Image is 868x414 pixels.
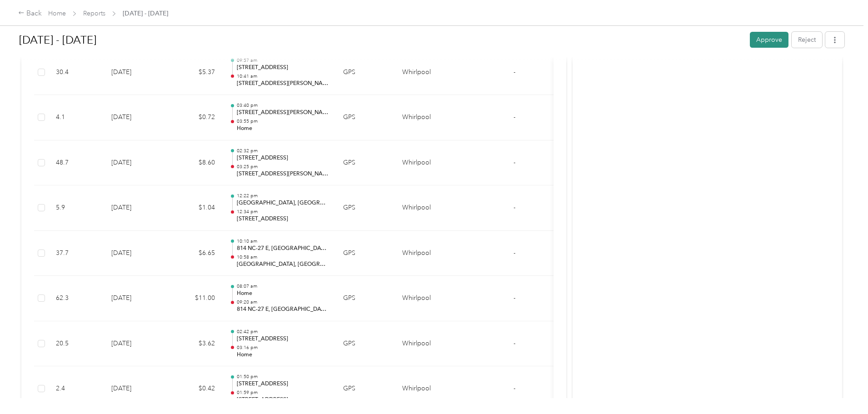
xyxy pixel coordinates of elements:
[83,10,105,17] a: Reports
[817,363,868,414] iframe: Everlance-gr Chat Button Frame
[237,64,329,72] p: [STREET_ADDRESS]
[237,209,329,215] p: 12:34 pm
[336,366,395,412] td: GPS
[237,351,329,359] p: Home
[104,321,168,367] td: [DATE]
[49,140,104,186] td: 48.7
[49,95,104,140] td: 4.1
[237,148,329,154] p: 02:32 pm
[237,154,329,162] p: [STREET_ADDRESS]
[792,32,822,48] button: Reject
[237,80,329,88] p: [STREET_ADDRESS][PERSON_NAME][US_STATE]
[237,125,329,133] p: Home
[104,140,168,186] td: [DATE]
[336,50,395,95] td: GPS
[237,329,329,335] p: 02:42 pm
[336,185,395,231] td: GPS
[168,185,222,231] td: $1.04
[395,321,463,367] td: Whirlpool
[237,238,329,244] p: 10:10 am
[237,299,329,305] p: 09:20 am
[48,10,66,17] a: Home
[168,276,222,321] td: $11.00
[104,231,168,276] td: [DATE]
[104,95,168,140] td: [DATE]
[237,305,329,314] p: 814 NC-27 E, [GEOGRAPHIC_DATA], [GEOGRAPHIC_DATA]
[336,231,395,276] td: GPS
[237,283,329,289] p: 08:07 am
[336,95,395,140] td: GPS
[237,380,329,388] p: [STREET_ADDRESS]
[514,113,515,121] span: -
[237,254,329,260] p: 10:58 am
[104,50,168,95] td: [DATE]
[49,185,104,231] td: 5.9
[237,118,329,125] p: 03:55 pm
[49,231,104,276] td: 37.7
[104,366,168,412] td: [DATE]
[18,8,42,19] div: Back
[336,321,395,367] td: GPS
[168,231,222,276] td: $6.65
[104,276,168,321] td: [DATE]
[237,289,329,298] p: Home
[104,185,168,231] td: [DATE]
[237,215,329,223] p: [STREET_ADDRESS]
[168,321,222,367] td: $3.62
[237,170,329,178] p: [STREET_ADDRESS][PERSON_NAME]
[49,276,104,321] td: 62.3
[395,140,463,186] td: Whirlpool
[514,339,515,347] span: -
[395,231,463,276] td: Whirlpool
[336,276,395,321] td: GPS
[336,140,395,186] td: GPS
[514,294,515,302] span: -
[514,249,515,257] span: -
[49,321,104,367] td: 20.5
[237,344,329,351] p: 03:16 pm
[19,29,743,51] h1: Aug 1 - 31, 2025
[237,389,329,396] p: 01:59 pm
[237,164,329,170] p: 03:25 pm
[237,193,329,199] p: 12:22 pm
[514,159,515,166] span: -
[237,199,329,207] p: [GEOGRAPHIC_DATA], [GEOGRAPHIC_DATA]
[514,384,515,392] span: -
[123,9,168,18] span: [DATE] - [DATE]
[395,366,463,412] td: Whirlpool
[49,50,104,95] td: 30.4
[168,366,222,412] td: $0.42
[49,366,104,412] td: 2.4
[237,396,329,404] p: [STREET_ADDRESS]
[395,50,463,95] td: Whirlpool
[168,50,222,95] td: $5.37
[237,109,329,117] p: [STREET_ADDRESS][PERSON_NAME]
[395,185,463,231] td: Whirlpool
[237,374,329,380] p: 01:50 pm
[168,140,222,186] td: $8.60
[237,260,329,269] p: [GEOGRAPHIC_DATA], [GEOGRAPHIC_DATA]
[514,204,515,211] span: -
[514,68,515,76] span: -
[395,276,463,321] td: Whirlpool
[395,95,463,140] td: Whirlpool
[237,102,329,109] p: 03:40 pm
[237,73,329,80] p: 10:41 am
[750,32,788,48] button: Approve
[237,335,329,343] p: [STREET_ADDRESS]
[237,244,329,253] p: 814 NC-27 E, [GEOGRAPHIC_DATA], [GEOGRAPHIC_DATA]
[168,95,222,140] td: $0.72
